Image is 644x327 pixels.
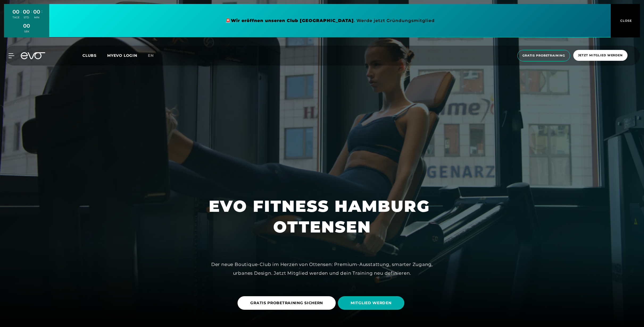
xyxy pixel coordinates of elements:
[516,50,572,61] a: Gratis Probetraining
[209,196,435,237] h1: EVO FITNESS HAMBURG OTTENSEN
[338,292,406,314] a: MITGLIED WERDEN
[107,53,137,58] a: MYEVO LOGIN
[238,292,338,314] a: GRATIS PROBETRAINING SICHERN
[202,260,442,277] div: Der neue Boutique-Club im Herzen von Ottensen: Premium-Ausstattung, smarter Zugang, urbanes Desig...
[13,16,19,19] div: TAGE
[250,300,323,306] span: GRATIS PROBETRAINING SICHERN
[611,4,640,37] button: CLOSE
[23,16,30,19] div: STD
[82,53,97,58] span: Clubs
[572,50,629,61] a: Jetzt Mitglied werden
[31,8,32,23] div: :
[21,8,22,23] div: :
[33,16,40,19] div: MIN
[13,8,19,16] div: 00
[522,53,565,58] span: Gratis Probetraining
[578,53,623,58] span: Jetzt Mitglied werden
[23,30,30,33] div: SEK
[23,8,30,16] div: 00
[41,8,42,23] div: :
[619,18,632,23] span: CLOSE
[33,8,40,16] div: 00
[148,53,160,59] a: en
[148,53,154,58] span: en
[82,53,107,58] a: Clubs
[23,22,30,30] div: 00
[351,300,392,306] span: MITGLIED WERDEN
